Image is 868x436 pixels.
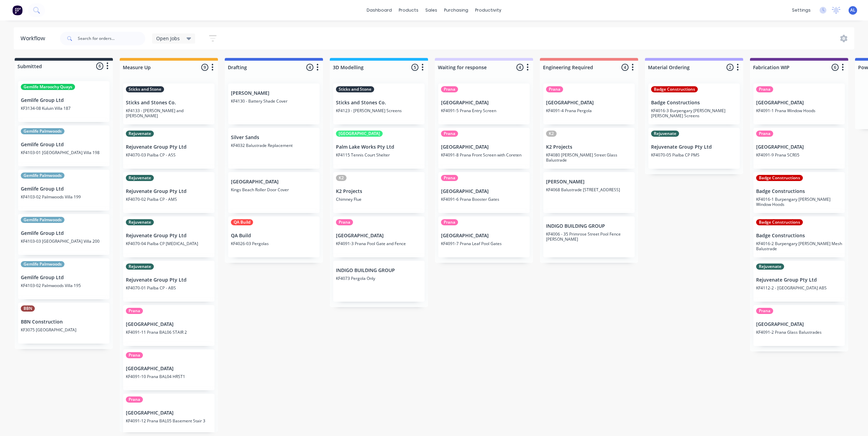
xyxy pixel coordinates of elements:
[651,152,737,157] p: KF4070-05 Pialba CP PMS
[651,108,737,118] p: KF4016-3 Burpengary [PERSON_NAME] [PERSON_NAME] Screens
[21,230,107,236] p: Gemlife Group Ltd
[126,374,212,379] p: KF4091-10 Prana BAL04 HRST1
[756,86,773,92] div: Prana
[126,308,143,314] div: Prana
[21,142,107,148] p: Gemlife Group Ltd
[123,128,215,169] div: RejuvenateRejuvenate Group Pty LtdKF4070-03 Pialba CP - ASS
[21,239,107,244] p: KF4103-03 [GEOGRAPHIC_DATA] Villa 200
[126,144,212,150] p: Rejuvenate Group Pty Ltd
[336,144,422,150] p: Palm Lake Works Pty Ltd
[126,418,212,423] p: KF4091-12 Prana BAL05 Basement Stair 3
[126,131,154,137] div: Rejuvenate
[336,219,353,225] div: Prana
[126,100,212,106] p: Sticks and Stones Co.
[126,175,154,181] div: Rejuvenate
[441,189,527,194] p: [GEOGRAPHIC_DATA]
[543,128,635,169] div: K2K2 ProjectsKF4080 [PERSON_NAME] Street Glass Balustrade
[441,219,458,225] div: Prana
[438,216,530,257] div: Prana[GEOGRAPHIC_DATA]KF4091-7 Prana Leaf Pool Gates
[753,305,845,346] div: Prana[GEOGRAPHIC_DATA]KF4091-2 Prana Glass Balustrades
[441,175,458,181] div: Prana
[336,108,422,113] p: KF4123 - [PERSON_NAME] Screens
[126,189,212,194] p: Rejuvenate Group Pty Ltd
[333,84,425,124] div: Sticks and StoneSticks and Stones Co.KF4123 - [PERSON_NAME] Screens
[363,5,395,15] a: dashboard
[333,128,425,169] div: [GEOGRAPHIC_DATA]Palm Lake Works Pty LtdKF4115 Tennis Court Shelter
[546,152,632,163] p: KF4080 [PERSON_NAME] Street Glass Balustrade
[21,305,35,312] div: BBN
[753,261,845,302] div: RejuvenateRejuvenate Group Pty LtdKF4112-2 - [GEOGRAPHIC_DATA] ABS
[441,152,527,157] p: KF4091-8 Prana Front Screen with Coreten
[336,175,347,181] div: K2
[21,275,107,281] p: Gemlife Group Ltd
[753,216,845,257] div: Badge ConstructionsBadge ConstructionsKF4016-2 Burpengary [PERSON_NAME] Mesh Balustrade
[333,261,425,302] div: INDIGO BUILDING GROUPKF4073 Pergola Only
[441,5,472,15] div: purchasing
[472,5,505,15] div: productivity
[228,128,320,169] div: Silver SandsKF4032 Balustrade Replacement
[756,308,773,314] div: Prana
[126,152,212,157] p: KF4070-03 Pialba CP - ASS
[546,179,632,185] p: [PERSON_NAME]
[126,352,143,358] div: Prana
[126,285,212,290] p: KF4070-01 Pialba CP - ABS
[336,268,422,273] p: INDIGO BUILDING GROUP
[231,233,317,239] p: QA Build
[123,349,215,390] div: Prana[GEOGRAPHIC_DATA]KF4091-10 Prana BAL04 HRST1
[231,135,317,140] p: Silver Sands
[21,128,64,134] div: Gemlife Palmwoods
[756,152,842,157] p: KF4091-9 Prana SCR05
[126,330,212,335] p: KF4091-11 Prana BAL06 STAIR 2
[441,108,527,113] p: KF4091-5 Prana Entry Screen
[438,172,530,213] div: Prana[GEOGRAPHIC_DATA]KF4091-6 Prana Booster Gates
[438,128,530,169] div: Prana[GEOGRAPHIC_DATA]KF4091-8 Prana Front Screen with Coreten
[789,5,814,15] div: settings
[126,366,212,372] p: [GEOGRAPHIC_DATA]
[756,197,842,207] p: KF4016-1 Burpengary [PERSON_NAME] Window Hoods
[753,172,845,213] div: Badge ConstructionsBadge ConstructionsKF4016-1 Burpengary [PERSON_NAME] Window Hoods
[123,172,215,213] div: RejuvenateRejuvenate Group Pty LtdKF4070-02 Pialba CP - AMS
[648,128,740,169] div: RejuvenateRejuvenate Group Pty LtdKF4070-05 Pialba CP PMS
[21,194,107,199] p: KF4103-02 Palmwoods Villa 199
[123,305,215,346] div: Prana[GEOGRAPHIC_DATA]KF4091-11 Prana BAL06 STAIR 2
[336,241,422,246] p: KF4091-3 Prana Pool Gate and Fence
[21,172,64,179] div: Gemlife Palmwoods
[543,172,635,213] div: [PERSON_NAME]KF4068 Balustrade [STREET_ADDRESS]
[543,84,635,124] div: Prana[GEOGRAPHIC_DATA]KF4091-4 Prana Pergola
[231,99,317,104] p: KF4130 - Battery Shade Cover
[441,100,527,106] p: [GEOGRAPHIC_DATA]
[21,261,64,267] div: Gemlife Palmwoods
[756,131,773,137] div: Prana
[126,410,212,416] p: [GEOGRAPHIC_DATA]
[21,283,107,288] p: KF4103-02 Palmwoods Villa 195
[231,90,317,96] p: [PERSON_NAME]
[333,216,425,257] div: Prana[GEOGRAPHIC_DATA]KF4091-3 Prana Pool Gate and Fence
[126,86,164,92] div: Sticks and Stone
[18,170,109,211] div: Gemlife PalmwoodsGemlife Group LtdKF4103-02 Palmwoods Villa 199
[753,84,845,124] div: Prana[GEOGRAPHIC_DATA]KF4091-1 Prana Window Hoods
[546,108,632,113] p: KF4091-4 Prana Pergola
[126,233,212,239] p: Rejuvenate Group Pty Ltd
[546,187,632,192] p: KF4068 Balustrade [STREET_ADDRESS]
[123,84,215,124] div: Sticks and StoneSticks and Stones Co.KF4133 - [PERSON_NAME] and [PERSON_NAME]
[546,144,632,150] p: K2 Projects
[18,125,109,166] div: Gemlife PalmwoodsGemlife Group LtdKF4103-01 [GEOGRAPHIC_DATA] Villa 198
[753,128,845,169] div: Prana[GEOGRAPHIC_DATA]KF4091-9 Prana SCR05
[126,264,154,270] div: Rejuvenate
[441,241,527,246] p: KF4091-7 Prana Leaf Pool Gates
[336,131,383,137] div: [GEOGRAPHIC_DATA]
[395,5,422,15] div: products
[228,84,320,124] div: [PERSON_NAME]KF4130 - Battery Shade Cover
[756,285,842,290] p: KF4112-2 - [GEOGRAPHIC_DATA] ABS
[18,214,109,255] div: Gemlife PalmwoodsGemlife Group LtdKF4103-03 [GEOGRAPHIC_DATA] Villa 200
[756,144,842,150] p: [GEOGRAPHIC_DATA]
[546,223,632,229] p: INDIGO BUILDING GROUP
[123,261,215,302] div: RejuvenateRejuvenate Group Pty LtdKF4070-01 Pialba CP - ABS
[336,189,422,194] p: K2 Projects
[123,216,215,257] div: RejuvenateRejuvenate Group Pty LtdKF4070-04 Pialba CP [MEDICAL_DATA]
[756,189,842,194] p: Badge Constructions
[441,197,527,202] p: KF4091-6 Prana Booster Gates
[20,34,48,43] div: Workflow
[546,100,632,106] p: [GEOGRAPHIC_DATA]
[441,233,527,239] p: [GEOGRAPHIC_DATA]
